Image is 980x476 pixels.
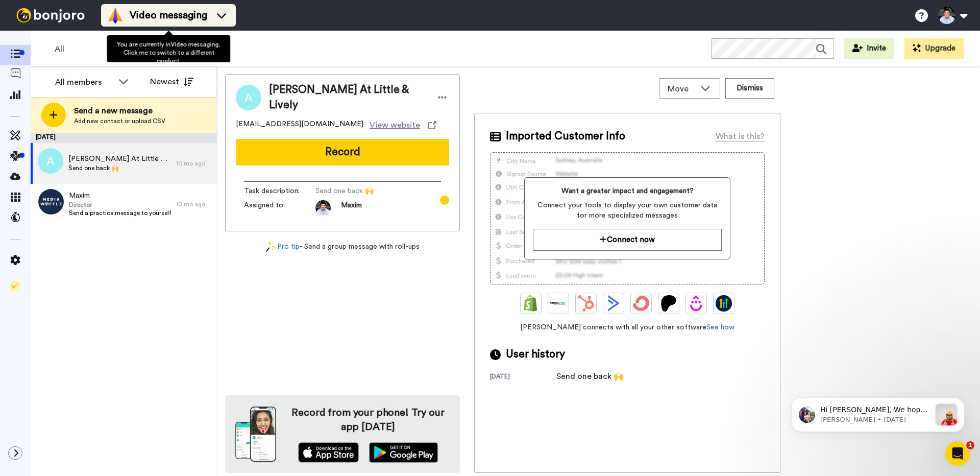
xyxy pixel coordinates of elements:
[688,295,704,312] img: Drip
[176,159,212,168] div: 10 mo ago
[533,229,721,251] button: Connect now
[556,370,624,383] div: Send one back 🙌
[904,38,964,59] button: Upgrade
[633,295,649,312] img: ConvertKit
[266,242,275,252] img: magic-wand.svg
[506,129,625,144] span: Imported Customer Info
[235,407,276,462] img: download
[69,201,171,209] span: Director
[236,139,449,165] button: Record
[12,8,89,22] img: bj-logo-header-white.svg
[533,186,721,196] span: Want a greater impact and engagement?
[225,242,460,252] div: - Send a group message with roll-ups
[660,295,677,312] img: Patreon
[31,133,217,143] div: [DATE]
[725,78,774,99] button: Dismiss
[130,8,207,22] span: Video messaging
[776,377,980,448] iframe: Intercom notifications message
[341,200,362,216] span: Maxim
[38,148,63,174] img: a.png
[286,406,450,434] h4: Record from your phone! Try our app [DATE]
[55,43,123,55] span: All
[370,119,420,131] span: View website
[506,347,565,362] span: User history
[716,130,765,142] div: What is this?
[142,72,201,92] button: Newest
[440,196,449,205] div: Tooltip anchor
[945,441,970,466] iframe: Intercom live chat
[269,82,425,113] span: [PERSON_NAME] At Little & Lively
[69,209,171,217] span: Send a practice message to yourself
[550,295,567,312] img: Ontraport
[68,164,171,172] span: Send one back 🙌
[236,119,363,131] span: [EMAIL_ADDRESS][DOMAIN_NAME]
[38,189,64,215] img: 1f9de664-86a9-485f-a4ca-12e3ee912558.jpeg
[315,186,412,196] span: Send one back 🙌
[490,372,556,383] div: [DATE]
[523,295,539,312] img: Shopify
[44,38,155,47] p: Message from Amy, sent 1w ago
[844,38,894,59] button: Invite
[74,105,165,117] span: Send a new message
[10,281,20,291] img: Checklist.svg
[298,442,359,463] img: appstore
[578,295,594,312] img: Hubspot
[490,322,765,332] span: [PERSON_NAME] connects with all your other software
[716,295,732,312] img: GoHighLevel
[117,41,220,64] span: You are currently in Video messaging . Click me to switch to a different product.
[966,441,974,449] span: 1
[605,295,622,312] img: ActiveCampaign
[244,186,315,196] span: Task description :
[266,242,300,252] a: Pro tip
[107,7,124,23] img: vm-color.svg
[44,29,155,209] span: Hi [PERSON_NAME], We hope you and your customers have been having a great time with [PERSON_NAME]...
[369,442,438,463] img: playstore
[533,200,721,221] span: Connect your tools to display your own customer data for more specialized messages
[68,154,171,164] span: [PERSON_NAME] At Little & Lively
[74,117,165,125] span: Add new contact or upload CSV
[69,191,171,201] span: Maxim
[55,76,113,88] div: All members
[236,85,261,110] img: Image of Ann At Little & Lively
[668,83,695,95] span: Move
[370,119,436,131] a: View website
[244,200,315,216] span: Assigned to:
[706,324,734,331] a: See how
[176,200,212,208] div: 10 mo ago
[315,200,331,216] img: ACg8ocJNhi_lwfvVnI3FSEsM_F_-5c57VOt4QjGu3Gv394jlCx2A311j=s96-c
